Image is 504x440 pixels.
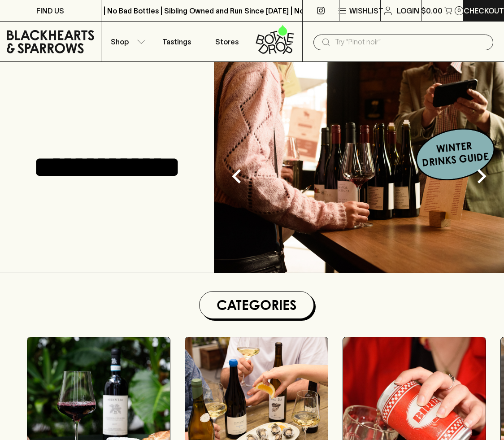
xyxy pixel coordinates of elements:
[36,5,64,16] p: FIND US
[101,22,152,61] button: Shop
[111,36,129,47] p: Shop
[203,295,310,315] h1: Categories
[219,158,255,194] button: Previous
[464,158,500,194] button: Next
[202,22,252,61] a: Stores
[421,5,443,16] p: $0.00
[215,36,239,47] p: Stores
[457,8,461,13] p: 0
[349,5,383,16] p: Wishlist
[152,22,202,61] a: Tastings
[397,5,419,16] p: Login
[214,62,504,273] img: optimise
[335,35,486,49] input: Try "Pinot noir"
[464,5,504,16] p: Checkout
[162,36,191,47] p: Tastings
